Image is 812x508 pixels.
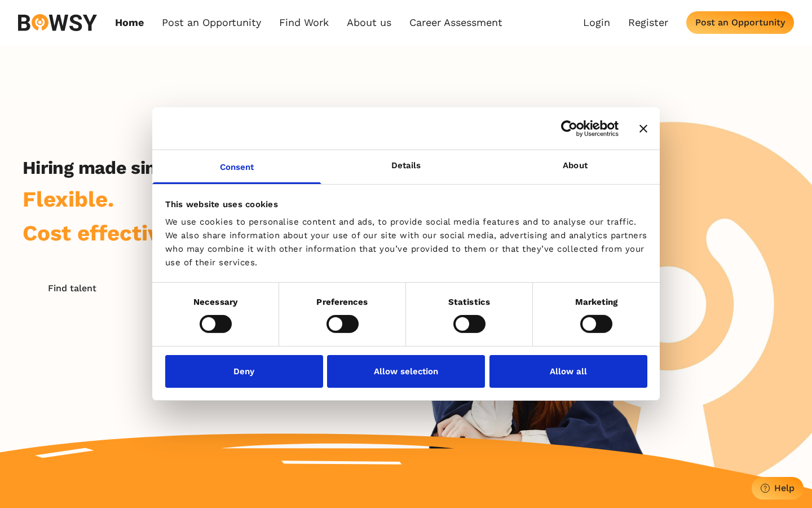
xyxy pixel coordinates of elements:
strong: Necessary [193,297,237,307]
div: This website uses cookies [165,197,647,211]
div: Help [774,483,795,493]
div: Post an Opportunity [695,17,785,28]
strong: Statistics [448,297,490,307]
button: Find talent [23,277,121,299]
img: svg%3e [18,14,97,31]
strong: Marketing [575,297,618,307]
button: Allow selection [327,355,485,388]
strong: Preferences [316,297,368,307]
div: Find talent [48,283,96,294]
button: Close banner [639,124,647,132]
h2: Hiring made simple. [23,157,193,178]
a: Register [628,16,668,29]
a: Usercentrics Cookiebot - opens in a new window [520,120,619,137]
div: We use cookies to personalise content and ads, to provide social media features and to analyse ou... [165,215,647,269]
span: Cost effective. [23,220,179,246]
a: About [491,150,660,184]
button: Post an Opportunity [686,11,794,34]
span: Flexible. [23,186,114,212]
button: Help [752,477,804,500]
button: Allow all [489,355,647,388]
a: Career Assessment [409,16,502,29]
a: Details [321,150,491,184]
a: Consent [152,150,321,184]
button: Deny [165,355,323,388]
a: Login [583,16,610,29]
a: Home [115,16,144,29]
